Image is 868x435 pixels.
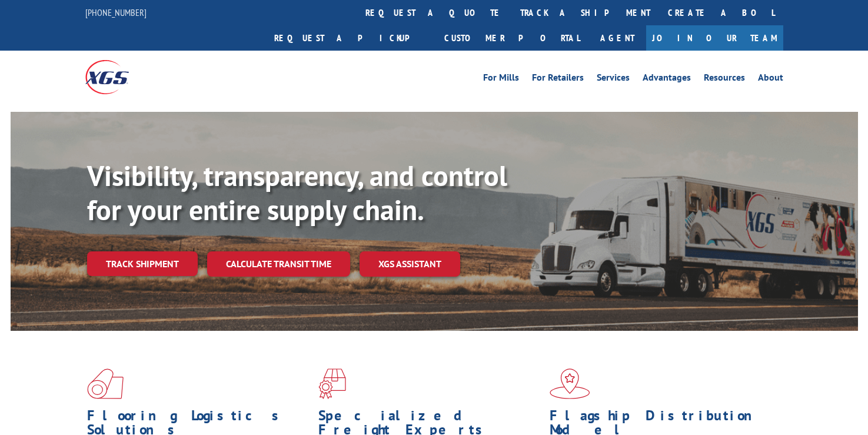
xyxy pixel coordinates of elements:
[588,25,646,51] a: Agent
[758,73,783,86] a: About
[483,73,519,86] a: For Mills
[360,251,460,277] a: XGS ASSISTANT
[265,25,435,51] a: Request a pickup
[87,251,198,276] a: Track shipment
[704,73,745,86] a: Resources
[643,73,691,86] a: Advantages
[646,25,783,51] a: Join Our Team
[87,157,507,228] b: Visibility, transparency, and control for your entire supply chain.
[550,368,590,399] img: xgs-icon-flagship-distribution-model-red
[87,368,124,399] img: xgs-icon-total-supply-chain-intelligence-red
[318,368,346,399] img: xgs-icon-focused-on-flooring-red
[597,73,630,86] a: Services
[435,25,588,51] a: Customer Portal
[532,73,584,86] a: For Retailers
[85,6,147,18] a: [PHONE_NUMBER]
[207,251,350,277] a: Calculate transit time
